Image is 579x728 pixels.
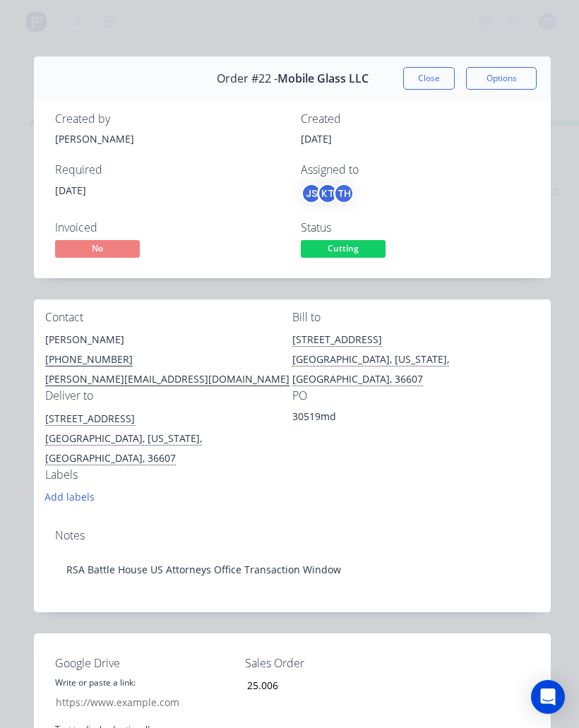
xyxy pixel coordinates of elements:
[301,183,322,204] div: JS
[292,330,539,389] div: [STREET_ADDRESS][GEOGRAPHIC_DATA], [US_STATE], [GEOGRAPHIC_DATA], 36607
[45,330,292,389] div: [PERSON_NAME][PHONE_NUMBER][PERSON_NAME][EMAIL_ADDRESS][DOMAIN_NAME]
[403,67,455,90] button: Close
[55,676,136,689] label: Write or paste a link:
[55,655,232,672] label: Google Drive
[45,468,292,482] div: Labels
[531,680,565,714] div: Open Intercom Messenger
[55,112,284,126] div: Created by
[55,184,86,197] span: [DATE]
[235,674,422,696] input: Enter number...
[55,131,284,146] div: [PERSON_NAME]
[301,183,354,204] button: JSKTTH
[245,655,422,672] label: Sales Order
[301,240,386,258] span: Cutting
[317,183,338,204] div: KT
[55,221,284,234] div: Invoiced
[45,409,292,468] div: [STREET_ADDRESS][GEOGRAPHIC_DATA], [US_STATE], [GEOGRAPHIC_DATA], 36607
[55,240,140,258] span: No
[45,389,292,402] div: Deliver to
[301,240,386,261] button: Cutting
[466,67,537,90] button: Options
[37,487,102,506] button: Add labels
[48,691,216,712] input: https://www.example.com
[333,183,354,204] div: TH
[55,548,530,591] div: RSA Battle House US Attorneys Office Transaction Window
[217,72,277,85] span: Order #22 -
[55,529,530,542] div: Notes
[292,409,469,429] div: 30519md
[277,72,369,85] span: Mobile Glass LLC
[45,311,292,324] div: Contact
[45,330,292,350] div: [PERSON_NAME]
[292,311,539,324] div: Bill to
[301,221,530,234] div: Status
[55,163,284,177] div: Required
[301,132,332,145] span: [DATE]
[301,163,530,177] div: Assigned to
[301,112,530,126] div: Created
[292,389,539,402] div: PO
